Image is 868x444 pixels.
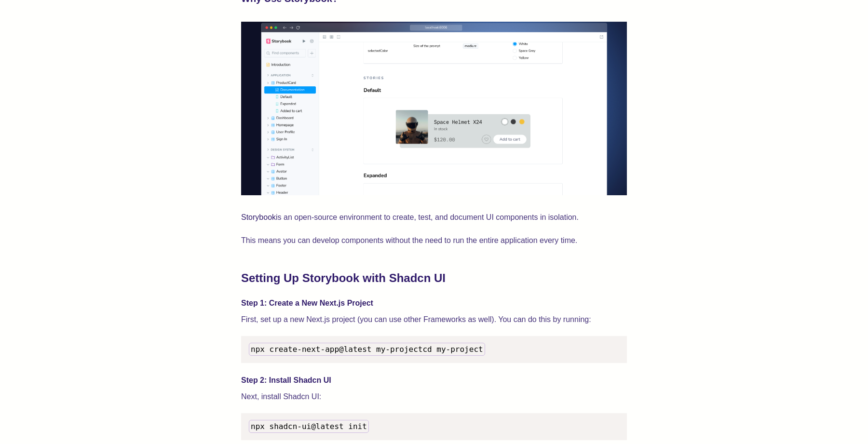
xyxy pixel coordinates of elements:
[241,390,627,404] p: Next, install Shadcn UI:
[241,297,627,309] h4: Step 1: Create a New Next.js Project
[251,422,367,431] span: npx shadcn-ui@latest init
[249,343,485,356] code: cd my-project
[251,345,422,354] span: npx create-next-app@latest my-project
[241,22,627,195] img: Storybook
[241,313,627,326] p: First, set up a new Next.js project (you can use other Frameworks as well). You can do this by ru...
[241,270,627,286] h2: Setting Up Storybook with Shadcn UI
[241,375,627,386] h4: Step 2: Install Shadcn UI
[241,213,276,221] a: Storybook
[241,211,627,224] p: is an open-source environment to create, test, and document UI components in isolation.
[241,234,627,247] p: This means you can develop components without the need to run the entire application every time.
